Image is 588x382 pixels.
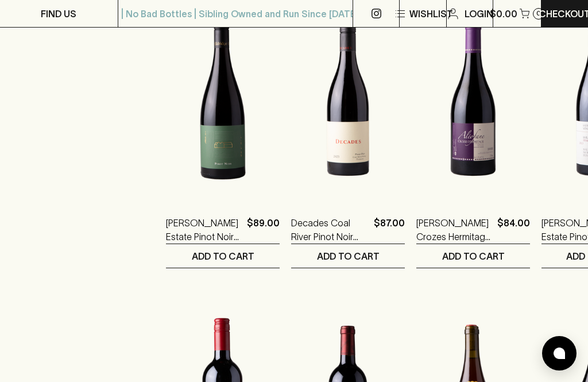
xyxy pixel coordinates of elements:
button: ADD TO CART [416,244,530,268]
button: ADD TO CART [291,244,405,268]
p: Wishlist [409,7,453,21]
p: ADD TO CART [192,249,254,263]
a: [PERSON_NAME] Estate Pinot Noir 2023 [166,216,242,244]
p: $0.00 [490,7,517,21]
a: Decades Coal River Pinot Noir 2023 [291,216,369,244]
a: [PERSON_NAME] Crozes Hermitage 2022 [416,216,493,244]
img: bubble-icon [554,348,565,359]
p: $84.00 [497,216,530,244]
p: 0 [536,10,541,17]
button: ADD TO CART [166,244,280,268]
p: ADD TO CART [442,249,505,263]
p: FIND US [41,7,76,21]
p: $87.00 [374,216,405,244]
p: Login [465,7,493,21]
p: $89.00 [247,216,280,244]
p: ADD TO CART [317,249,380,263]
